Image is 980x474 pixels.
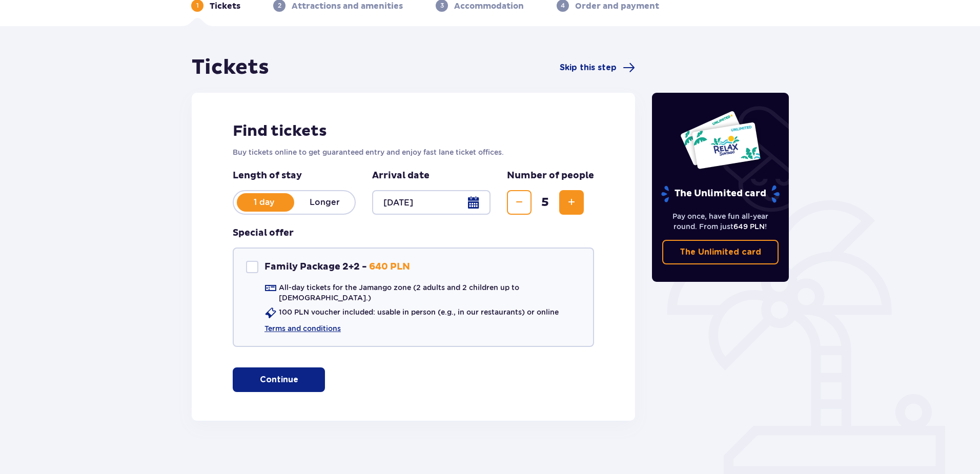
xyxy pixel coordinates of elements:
a: The Unlimited card [662,240,779,264]
p: 2 [278,1,281,10]
p: All-day tickets for the Jamango zone (2 adults and 2 children up to [DEMOGRAPHIC_DATA].) [279,282,581,303]
button: Decrease [507,190,532,215]
p: Continue [260,374,298,385]
p: 1 day [234,197,294,208]
p: Buy tickets online to get guaranteed entry and enjoy fast lane ticket offices. [233,147,594,157]
a: Terms and conditions [264,323,341,334]
p: 4 [561,1,565,10]
p: Tickets [210,1,240,12]
p: Order and payment [575,1,659,12]
p: The Unlimited card [660,185,781,203]
p: Special offer [233,227,294,239]
a: Skip this step [560,61,635,74]
button: Continue [233,367,325,392]
span: 5 [534,195,557,210]
p: Number of people [507,170,594,182]
p: 100 PLN voucher included: usable in person (e.g., in our restaurants) or online [279,307,559,317]
button: Increase [559,190,584,215]
p: The Unlimited card [680,246,761,258]
p: Accommodation [454,1,524,12]
p: Length of stay [233,170,356,182]
span: Skip this step [560,62,617,73]
h2: Find tickets [233,121,594,141]
p: Family Package 2+2 - [264,261,367,273]
p: Arrival date [372,170,430,182]
p: 3 [440,1,444,10]
h1: Tickets [192,55,269,80]
p: Attractions and amenities [292,1,403,12]
p: Pay once, have fun all-year round. From just ! [662,211,779,232]
p: 640 PLN [369,261,410,273]
p: Longer [294,197,355,208]
p: 1 [196,1,199,10]
span: 649 PLN [733,222,765,231]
